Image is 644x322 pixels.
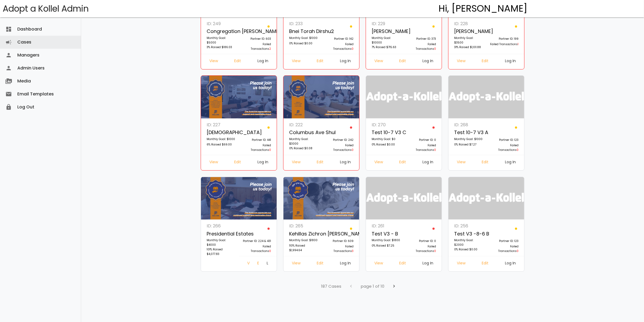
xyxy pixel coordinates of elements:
p: Failed Transactions [489,244,518,253]
i: person [5,62,12,75]
p: Monthly Goal: $1800 [372,238,401,243]
p: 6% Raised $69.00 [207,142,236,148]
span: 0 [517,148,518,152]
a: Partner ID: 142 Failed Transactions0 [321,20,356,54]
p: Monthly Goal: $10000 [372,36,401,45]
p: 7% Raised $715.63 [372,45,401,50]
a: Partner ID: 123 Failed Transactions0 [486,222,521,256]
p: Partner ID: 441 [242,138,271,143]
p: Test 10-7 V3 C [372,128,401,137]
p: Monthly Goal: $3500 [454,36,483,45]
a: ID: 265 Kehillas Zichron [PERSON_NAME] of [GEOGRAPHIC_DATA] Monthly Goal: $1800 110% Raised $1,99... [286,222,321,256]
a: ID: 249 Congregation [PERSON_NAME] Monthly Goal: $5000 3% Raised $186.03 [204,20,239,54]
span: 0 [434,249,436,253]
a: Log In [501,158,520,168]
p: ID: 228 [454,20,483,27]
a: View [370,259,387,269]
a: View [288,158,305,168]
p: 101% Raised $4,077.83 [207,247,236,256]
p: Test v3 -8-6 B [454,230,483,238]
p: Test 10-7 V3 A [454,128,483,137]
a: ID: 268 Test 10-7 V3 A Monthly Goal: $1000 0% Raised $7.27 [451,121,486,155]
img: MnsSBcA6lZ.y5WEhTf2vm.jpg [283,177,359,220]
p: Monthly Goal: $1000 [454,137,483,142]
a: View [288,57,305,67]
a: Log In [336,57,355,67]
a: ID: 227 [DEMOGRAPHIC_DATA] Monthly Goal: $1000 6% Raised $69.00 [204,121,239,155]
span: 0 [352,148,354,152]
i: campaign [5,36,12,49]
p: Failed Transactions [242,143,271,152]
span: chevron_right [392,281,397,291]
a: View [453,259,470,269]
a: View [288,259,305,269]
a: Partner ID: 0 Failed Transactions0 [404,222,439,256]
p: Monthly Goal: $2000 [454,238,483,247]
a: ID: 222 Columbus Ave Shul Monthly Goal: $3000 0% Raised $0.08 [286,121,321,155]
a: Log In [336,158,355,168]
p: Partner ID: 373 [407,36,436,42]
a: Partner ID: 0 Failed Transactions0 [404,121,439,155]
span: 1 [518,42,518,46]
a: Log In [262,259,273,269]
p: ID: 249 [207,20,236,27]
i: person [5,49,12,62]
p: Partner ID: 123 [489,239,518,244]
button: chevron_right [387,281,401,291]
a: ID: 228 [PERSON_NAME] Monthly Goal: $3500 31% Raised $1,101.88 [451,20,486,54]
a: Edit [395,158,411,168]
a: Edit [230,158,246,168]
a: View [243,259,253,269]
p: 31% Raised $1,101.88 [454,45,483,50]
p: Test v3 - B [372,230,401,238]
a: View [370,57,387,67]
p: Failed Transactions [407,42,436,51]
span: 0 [352,47,354,51]
a: Partner ID: 224 & 431 Failed Transactions0 [239,222,274,256]
a: Partner ID: 441 Failed Transactions0 [239,121,274,155]
p: Failed Transactions [489,42,518,47]
p: Failed Transactions [242,244,271,253]
a: Log In [418,259,438,269]
i: dashboard [5,23,12,36]
p: 110% Raised $1,994.64 [289,243,318,253]
img: logonobg.png [366,76,442,118]
a: Edit [395,259,411,269]
p: [PERSON_NAME] [372,27,401,36]
h4: Hi, [PERSON_NAME] [439,4,528,14]
p: ID: 265 [289,222,318,230]
p: Partner ID: 242 [324,138,354,143]
p: Monthly Goal: $3000 [289,137,318,146]
a: Log In [253,158,273,168]
a: Log In [501,259,520,269]
a: ID: 270 Test 10-7 V3 C Monthly Goal: $0 0% Raised $0.00 [369,121,404,155]
span: 0 [434,47,436,51]
a: Partner ID: 199 Failed Transactions1 [486,20,521,54]
p: Monthly Goal: $5000 [207,36,236,45]
p: Failed Transactions [489,143,518,152]
a: Edit [478,259,493,269]
a: Log In [253,57,273,67]
p: ID: 266 [207,222,236,230]
a: ID: 261 Test v3 - B Monthly Goal: $1800 0% Raised $7.25 [369,222,404,256]
p: 0% Raised $7.25 [372,243,401,249]
p: Failed Transactions [242,42,271,51]
p: ID: 222 [289,121,318,128]
p: 0% Raised $0.08 [289,146,318,151]
p: Failed Transactions [324,42,354,51]
p: 3% Raised $186.03 [207,45,236,50]
p: Monthly Goal: $1800 [289,238,318,243]
img: 14XDPFCEVl.Zurf2Ls4y8.jpg [283,76,359,118]
a: Partner ID: 123 Failed Transactions0 [486,121,521,155]
i: email [5,88,12,101]
i: perm_media [5,75,12,88]
img: logonobg.png [448,76,524,118]
span: 3 [352,249,354,253]
a: Edit [478,57,493,67]
p: Bnei Torah Dirshu2 [289,27,318,36]
a: ID: 229 [PERSON_NAME] Monthly Goal: $10000 7% Raised $715.63 [369,20,404,54]
span: 0 [517,249,518,253]
a: Edit [478,158,493,168]
span: 0 [269,148,271,152]
span: 0 [434,148,436,152]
